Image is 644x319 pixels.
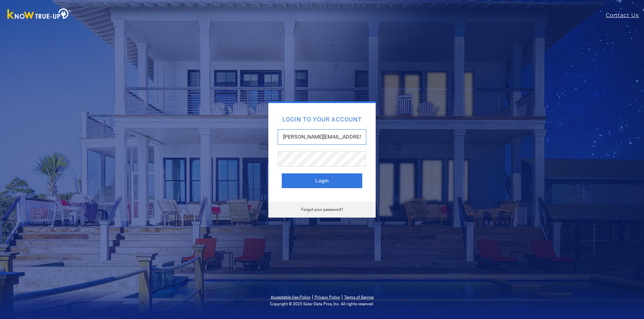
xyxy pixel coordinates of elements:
[341,294,343,300] span: |
[271,295,311,300] a: Acceptable Use Policy
[282,116,362,123] h2: Login to your account
[282,173,362,188] button: Login
[344,295,374,300] a: Terms of Service
[312,294,313,300] span: |
[315,295,340,300] a: Privacy Policy
[4,7,74,22] img: Know True-Up
[278,129,366,145] input: Email
[606,11,644,19] a: Contact Us
[301,207,343,212] a: Forgot your password?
